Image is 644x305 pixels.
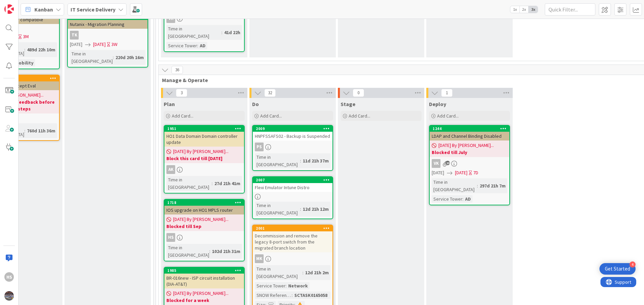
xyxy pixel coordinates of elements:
[164,268,244,274] div: 1985
[287,282,310,289] div: Network
[164,125,245,194] a: 1951HO1 Data Domain Domain controller update[DATE] By [PERSON_NAME]...Block this card till [DATE]...
[286,282,287,289] span: :
[264,89,276,97] span: 32
[71,6,115,13] b: IT Service Delivery
[463,195,473,203] div: AD
[23,33,29,40] div: 3M
[302,269,303,276] span: :
[433,126,509,131] div: 1244
[4,4,14,14] img: Visit kanbanzone.com
[68,31,147,40] div: TK
[166,155,242,162] b: Block this card till [DATE]
[222,29,242,36] div: 41d 22h
[301,205,330,213] div: 12d 21h 12m
[446,161,450,165] span: 10
[253,183,332,192] div: Flexi Emulator Intune Distro
[173,290,229,297] span: [DATE] By [PERSON_NAME]...
[253,225,332,231] div: 2001
[430,159,509,168] div: VK
[111,41,117,48] div: 3W
[67,13,148,68] a: 1440Nutanix - Migration PlanningTK[DATE][DATE]3WTime in [GEOGRAPHIC_DATA]:220d 20h 16m
[529,6,538,13] span: 3x
[252,125,333,171] a: 2009HNPFSSAFS02 - Backup is SuspendedPSTime in [GEOGRAPHIC_DATA]:11d 21h 37m
[212,180,213,187] span: :
[164,274,244,288] div: BR-016new - ISP circuit installation (DIA-AT&T)
[164,126,244,147] div: 1951HO1 Data Domain Domain controller update
[432,178,477,193] div: Time in [GEOGRAPHIC_DATA]
[253,177,332,183] div: 2007
[24,46,25,53] span: :
[164,268,244,288] div: 1985BR-016new - ISP circuit installation (DIA-AT&T)
[25,46,57,53] div: 489d 22h 10m
[437,113,459,119] span: Add Card...
[166,244,209,259] div: Time in [GEOGRAPHIC_DATA]
[164,126,244,132] div: 1951
[221,29,222,36] span: :
[300,157,301,164] span: :
[255,143,264,151] div: PS
[255,202,300,217] div: Time in [GEOGRAPHIC_DATA]
[14,1,31,9] span: Support
[341,101,355,107] span: Stage
[164,199,245,261] a: 1718IOS upgrade on HO1 MPLS router[DATE] By [PERSON_NAME]...Blocked till SepHSTime in [GEOGRAPHIC...
[478,182,507,189] div: 297d 21h 7m
[455,169,467,176] span: [DATE]
[462,195,463,203] span: :
[166,223,242,230] b: Blocked till Sep
[167,126,244,131] div: 1951
[255,153,300,168] div: Time in [GEOGRAPHIC_DATA]
[70,41,82,48] span: [DATE]
[253,231,332,252] div: Decommission and remove the legacy 8-port switch from the migrated branch location
[166,297,242,304] b: Blocked for a week
[253,132,332,141] div: HNPFSSAFS02 - Backup is Suspended
[210,248,242,255] div: 102d 21h 31m
[70,50,113,65] div: Time in [GEOGRAPHIC_DATA]
[301,157,330,164] div: 11d 21h 37m
[13,59,35,67] div: Mobility
[545,3,595,16] input: Quick Filter...
[167,268,244,273] div: 1985
[629,261,636,268] div: 4
[432,195,462,203] div: Service Tower
[256,178,332,182] div: 2007
[253,143,332,151] div: PS
[605,265,630,272] div: Get Started
[349,113,370,119] span: Add Card...
[255,265,302,280] div: Time in [GEOGRAPHIC_DATA]
[430,126,509,141] div: 1244LDAP and Channel Binding Disabled
[432,149,507,156] b: Blocked till July
[253,254,332,263] div: MK
[292,291,293,299] span: :
[164,206,244,214] div: IOS upgrade on HO1 MPLS router
[164,233,244,242] div: HS
[255,291,292,299] div: SNOW Reference Number
[164,200,244,214] div: 1718IOS upgrade on HO1 MPLS router
[255,254,264,263] div: MK
[164,200,244,206] div: 1718
[473,169,478,176] div: 7D
[197,42,198,49] span: :
[114,54,145,61] div: 220d 20h 16m
[113,54,114,61] span: :
[252,176,333,219] a: 2007Flexi Emulator Intune DistroTime in [GEOGRAPHIC_DATA]:12d 21h 12m
[172,113,193,119] span: Add Card...
[519,6,529,13] span: 2x
[255,282,286,289] div: Service Tower
[252,101,259,107] span: Do
[93,41,106,48] span: [DATE]
[164,132,244,147] div: HO1 Data Domain Domain controller update
[70,31,79,40] div: TK
[477,182,478,189] span: :
[68,14,147,29] div: 1440Nutanix - Migration Planning
[164,165,244,174] div: Ak
[167,200,244,205] div: 1718
[256,126,332,131] div: 2009
[300,205,301,213] span: :
[253,177,332,192] div: 2007Flexi Emulator Intune Distro
[510,6,519,13] span: 1x
[438,142,494,149] span: [DATE] By [PERSON_NAME]...
[166,165,175,174] div: Ak
[303,269,330,276] div: 12d 21h 2m
[209,248,210,255] span: :
[4,291,14,301] img: avatar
